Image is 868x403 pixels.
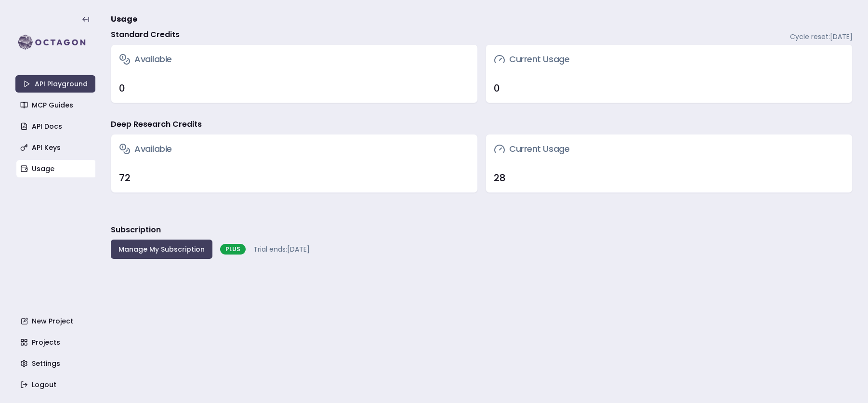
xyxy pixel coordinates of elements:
a: Usage [16,160,96,177]
a: Projects [16,334,96,351]
a: API Keys [16,139,96,156]
a: MCP Guides [16,96,96,114]
a: New Project [16,312,96,330]
span: Usage [111,13,137,25]
h3: Available [119,142,172,156]
h3: Current Usage [494,142,569,156]
div: PLUS [220,244,246,255]
h3: Current Usage [494,53,569,66]
a: Logout [16,376,96,393]
h4: Standard Credits [111,29,180,40]
span: Trial ends: [DATE] [253,244,310,254]
h3: Available [119,53,172,66]
div: 0 [494,81,844,95]
button: Manage My Subscription [111,240,212,259]
div: 28 [494,171,844,185]
span: Cycle reset: [DATE] [790,32,853,41]
a: Settings [16,355,96,372]
h4: Deep Research Credits [111,119,202,130]
div: 72 [119,171,470,185]
div: 0 [119,81,470,95]
a: API Playground [15,75,95,93]
img: logo-rect-yK7x_WSZ.svg [15,33,95,52]
a: API Docs [16,118,96,135]
h3: Subscription [111,224,161,236]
